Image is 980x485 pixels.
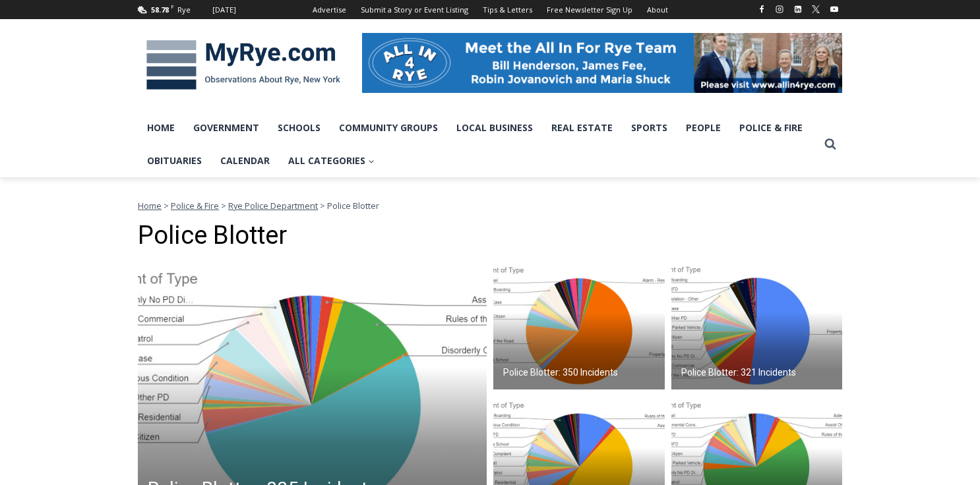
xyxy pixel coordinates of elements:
span: F [171,3,174,10]
img: (PHOTO: The evolving police blotter – for the seven days through November 8, 2023 here is a chart... [671,261,843,390]
a: Linkedin [790,1,806,17]
a: Obituaries [138,144,211,177]
button: View Search Form [818,132,842,156]
a: YouTube [826,1,842,17]
a: Calendar [211,144,279,177]
a: Sports [622,111,677,144]
span: 58.78 [151,5,169,14]
a: Government [184,111,268,144]
a: Facebook [754,1,770,17]
a: Home [138,200,162,212]
a: Police Blotter: 321 Incidents [671,261,843,390]
nav: Breadcrumbs [138,199,842,212]
span: > [320,200,325,212]
div: Rye [177,4,191,16]
a: Home [138,111,184,144]
a: Police Blotter: 350 Incidents [493,261,665,390]
div: [DATE] [212,4,236,16]
span: > [164,200,169,212]
a: X [808,1,824,17]
img: MyRye.com [138,31,349,100]
h2: Police Blotter: 350 Incidents [503,366,618,380]
a: Community Groups [330,111,447,144]
img: All in for Rye [362,33,842,92]
a: Police & Fire [171,200,219,212]
a: Real Estate [542,111,622,144]
a: Instagram [772,1,787,17]
a: All Categories [279,144,384,177]
a: Rye Police Department [228,200,318,212]
a: People [677,111,730,144]
span: > [221,200,226,212]
h1: Police Blotter [138,221,842,251]
nav: Primary Navigation [138,111,818,178]
h2: Police Blotter: 321 Incidents [681,366,796,380]
a: Schools [268,111,330,144]
a: Local Business [447,111,542,144]
span: All Categories [288,154,375,168]
a: Police & Fire [730,111,812,144]
img: (PHOTO: The evolving police blotter – for the seven days through November 15, 2023 here is a char... [493,261,665,390]
span: Police Blotter [327,200,379,212]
